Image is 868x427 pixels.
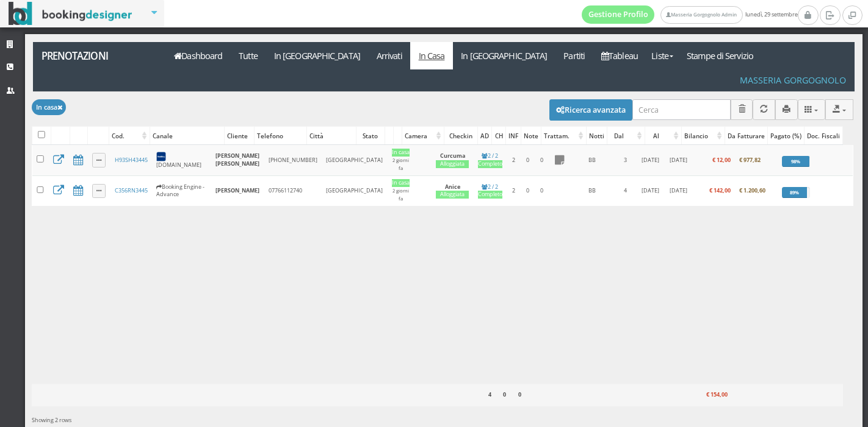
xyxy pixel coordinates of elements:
td: 0 [534,175,549,206]
div: Da Fatturare [725,127,767,144]
td: [GEOGRAPHIC_DATA] [322,175,387,206]
td: [DATE] [635,175,665,206]
a: 2 / 2Completo [478,152,502,168]
td: 0 [521,175,534,206]
a: C356RN3445 [115,186,148,194]
div: In casa [392,179,410,187]
div: Trattam. [541,127,586,144]
td: 0 [521,145,534,175]
img: BookingDesigner.com [9,2,132,26]
a: Prenotazioni [33,42,159,69]
a: In [GEOGRAPHIC_DATA] [266,42,368,69]
a: Tutte [231,42,266,69]
input: Cerca [632,99,731,119]
td: 3 [615,145,635,175]
div: AD [478,127,491,144]
div: In casa [392,149,410,157]
div: Notti [587,127,607,144]
td: 4 [615,175,635,206]
b: € 142,00 [709,186,731,194]
td: [DATE] [635,145,665,175]
td: [PHONE_NUMBER] [264,145,322,175]
a: Liste [646,42,678,69]
div: Doc. Fiscali [805,127,842,144]
h4: Masseria Gorgognolo [740,75,846,85]
button: In casa [32,99,66,115]
td: [DATE] [665,175,692,206]
div: Completo [478,160,502,168]
td: 2 [507,175,521,206]
b: [PERSON_NAME] [215,186,259,194]
small: 2 giorni fa [392,188,409,202]
a: In Casa [410,42,453,69]
td: BB [570,145,615,175]
a: Tableau [593,42,646,69]
div: Note [521,127,541,144]
div: € 154,00 [685,387,729,403]
span: lunedì, 29 settembre [582,5,798,24]
td: 07766112740 [264,175,322,206]
td: BB [570,175,615,206]
a: 2 / 2Completo [478,183,502,199]
a: Masseria Gorgognolo Admin [660,6,742,24]
div: Alloggiata [436,160,469,168]
div: Canale [150,127,224,144]
td: 2 [507,145,521,175]
a: Partiti [555,42,593,69]
a: Stampe di Servizio [679,42,762,69]
div: Completo [478,191,502,199]
td: [GEOGRAPHIC_DATA] [322,145,387,175]
a: In [GEOGRAPHIC_DATA] [453,42,555,69]
small: 2 giorni fa [392,157,409,171]
td: Booking Engine - Advance [152,175,211,206]
div: Cliente [225,127,254,144]
div: Al [645,127,681,144]
button: Aggiorna [753,99,775,119]
div: Cod. [109,127,150,144]
b: Anice [445,183,460,191]
div: Alloggiata [436,191,469,199]
b: € 1.200,60 [739,186,765,194]
td: [DOMAIN_NAME] [152,145,211,175]
div: 89% [782,187,807,198]
b: € 977,82 [739,156,761,164]
b: € 12,00 [712,156,731,164]
div: Dal [607,127,644,144]
img: 7STAjs-WNfZHmYllyLag4gdhmHm8JrbmzVrznejwAeLEbpu0yDt-GlJaDipzXAZBN18=w300 [156,152,166,161]
div: Bilancio [682,127,725,144]
div: Città [307,127,356,144]
div: Telefono [255,127,306,144]
b: 4 [488,390,491,398]
button: Export [825,99,853,119]
div: Checkin [444,127,477,144]
div: CH [492,127,505,144]
div: 98% [782,156,809,167]
div: Stato [356,127,385,144]
b: 0 [503,390,506,398]
div: Camera [402,127,444,144]
a: Arrivati [368,42,410,69]
b: [PERSON_NAME] [PERSON_NAME] [215,152,259,168]
td: 0 [534,145,549,175]
a: H93SH43445 [115,156,148,164]
b: 0 [518,390,521,398]
div: INF [506,127,521,144]
div: Pagato (%) [768,127,804,144]
a: Dashboard [166,42,231,69]
td: [DATE] [665,145,692,175]
button: Ricerca avanzata [549,99,632,120]
b: Curcuma [440,152,465,160]
a: Gestione Profilo [582,5,655,24]
span: Showing 2 rows [32,416,71,424]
